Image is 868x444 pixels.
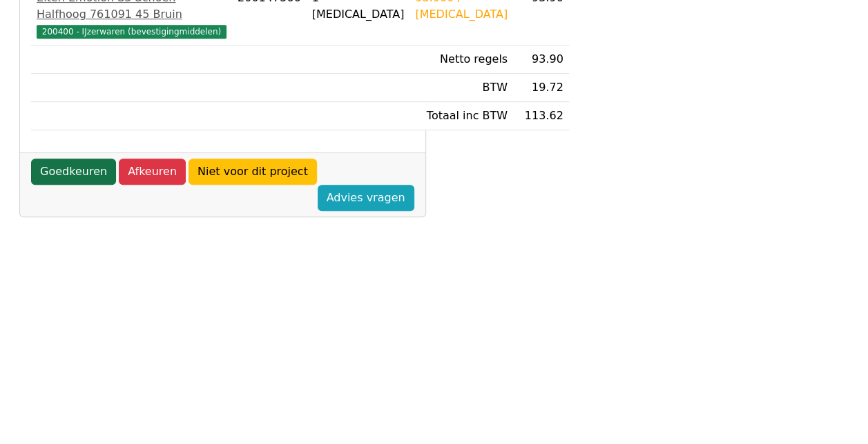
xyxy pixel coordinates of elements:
td: 19.72 [513,74,569,102]
td: BTW [409,74,513,102]
a: Niet voor dit project [189,159,317,185]
td: Netto regels [409,46,513,74]
a: Afkeuren [119,159,186,185]
td: 113.62 [513,102,569,130]
td: 93.90 [513,46,569,74]
a: Goedkeuren [31,159,116,185]
td: Totaal inc BTW [409,102,513,130]
span: 200400 - IJzerwaren (bevestigingmiddelen) [37,25,226,39]
a: Advies vragen [318,185,414,211]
